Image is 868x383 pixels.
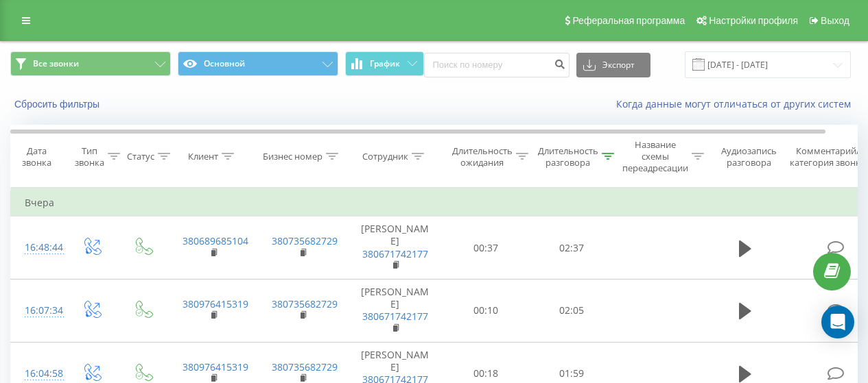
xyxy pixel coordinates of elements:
div: 16:48:44 [25,234,52,261]
span: Настройки профиля [709,15,798,26]
a: 380735682729 [272,297,338,310]
td: 02:05 [529,280,615,343]
div: Сотрудник [362,151,408,162]
div: Длительность ожидания [452,145,513,169]
td: 02:37 [529,217,615,280]
span: Реферальная программа [572,15,685,26]
div: Длительность разговора [538,145,598,169]
button: График [345,51,424,76]
td: [PERSON_NAME] [347,280,443,343]
div: Комментарий/категория звонка [788,145,868,169]
span: Выход [821,15,849,26]
a: 380735682729 [272,360,338,373]
div: Статус [127,151,154,162]
div: Дата звонка [11,145,62,169]
td: 00:10 [443,280,529,343]
td: 00:37 [443,217,529,280]
a: 380976415319 [183,360,248,373]
td: [PERSON_NAME] [347,217,443,280]
div: Аудиозапись разговора [716,145,782,169]
a: 380735682729 [272,234,338,247]
a: 380671742177 [362,247,428,260]
a: Когда данные могут отличаться от других систем [616,97,858,110]
a: 380671742177 [362,310,428,323]
div: Тип звонка [75,145,104,169]
button: Экспорт [576,53,650,77]
div: Название схемы переадресации [622,139,688,174]
div: 16:07:34 [25,297,52,324]
button: Основной [178,51,338,76]
div: Open Intercom Messenger [821,306,854,338]
span: Все звонки [33,58,79,69]
input: Поиск по номеру [424,53,570,77]
div: Бизнес номер [263,151,322,162]
a: 380689685104 [183,234,248,247]
a: 380976415319 [183,297,248,310]
button: Все звонки [10,51,171,76]
div: Клиент [188,151,218,162]
button: Сбросить фильтры [10,98,106,110]
span: График [370,59,400,69]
